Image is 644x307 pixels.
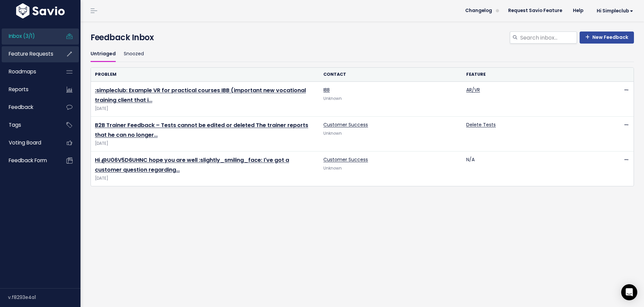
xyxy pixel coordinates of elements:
[95,86,306,104] a: :simpleclub: Example VR for practical courses IBB (important new vocational training client that i…
[589,6,639,16] a: Hi simpleclub
[14,3,66,18] img: logo-white.9d6f32f41409.svg
[323,156,368,163] a: Customer Success
[9,157,47,164] span: Feedback form
[9,68,36,75] span: Roadmaps
[323,86,330,93] a: IBB
[95,105,315,112] span: [DATE]
[462,151,605,186] td: N/A
[580,32,634,44] a: New Feedback
[462,68,605,81] th: Feature
[319,68,462,81] th: Contact
[124,46,144,62] a: Snoozed
[323,131,342,136] span: Unknown
[520,32,577,44] input: Search inbox...
[323,166,342,171] span: Unknown
[466,121,496,128] a: Delete Tests
[2,153,56,168] a: Feedback form
[95,156,289,174] a: Hi @U06V5D6UHNC hope you are well :slightly_smiling_face: I've got a customer question regarding…
[2,46,56,62] a: Feature Requests
[95,175,315,182] span: [DATE]
[621,284,637,300] div: Open Intercom Messenger
[9,50,53,57] span: Feature Requests
[9,33,35,40] span: Inbox (3/1)
[466,86,480,93] a: AR/VR
[2,135,56,150] a: Voting Board
[323,96,342,101] span: Unknown
[9,86,29,93] span: Reports
[597,8,633,13] span: Hi simpleclub
[2,28,56,44] a: Inbox (3/1)
[323,121,368,128] a: Customer Success
[9,121,21,128] span: Tags
[2,117,56,133] a: Tags
[503,6,568,16] a: Request Savio Feature
[95,121,308,139] a: B2B Trainer Feedback – Tests cannot be edited or deleted The trainer reports that he can no longer…
[2,64,56,79] a: Roadmaps
[91,46,116,62] a: Untriaged
[2,100,56,115] a: Feedback
[91,46,634,62] ul: Filter feature requests
[568,6,589,16] a: Help
[95,140,315,147] span: [DATE]
[91,32,634,44] h4: Feedback Inbox
[465,8,492,13] span: Changelog
[2,82,56,97] a: Reports
[91,68,319,81] th: Problem
[9,139,41,146] span: Voting Board
[8,289,80,306] div: v.f8293e4a1
[9,104,33,111] span: Feedback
